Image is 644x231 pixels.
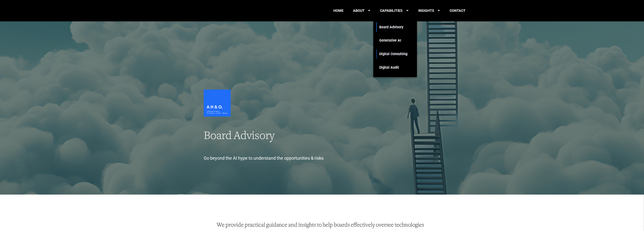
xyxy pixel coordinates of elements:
[204,131,275,142] span: Board Advisory
[380,4,409,17] a: CAPABILITIES
[204,155,324,161] span: Go beyond the AI hype to understand the opportunities & risks
[450,4,466,17] a: CONTACT
[333,4,343,17] a: HOME
[379,47,407,61] a: Digital Consulting
[418,4,440,17] a: INSIGHTS
[353,4,370,17] a: ABOUT
[379,20,407,34] a: Board Advisory
[379,61,407,74] a: Digital Audit
[379,34,407,47] a: Generative AI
